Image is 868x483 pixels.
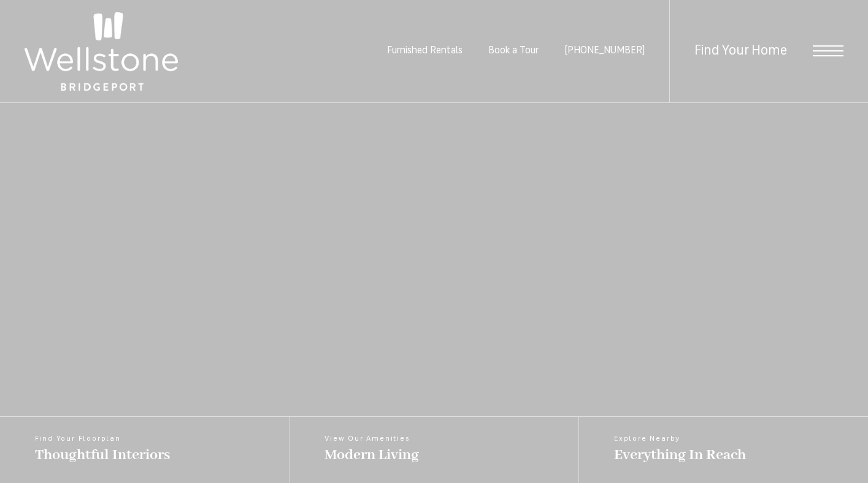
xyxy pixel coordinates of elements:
[614,435,746,443] span: Explore Nearby
[578,417,868,483] a: Explore Nearby
[290,417,579,483] a: View Our Amenities
[694,44,787,58] a: Find Your Home
[813,45,843,56] button: Open Menu
[387,46,463,56] a: Furnished Rentals
[564,46,645,56] a: Call Us at (253) 642-8681
[35,446,170,465] span: Thoughtful Interiors
[564,46,645,56] span: [PHONE_NUMBER]
[35,435,170,443] span: Find Your Floorplan
[488,46,539,56] a: Book a Tour
[325,446,419,465] span: Modern Living
[25,12,178,91] img: Wellstone
[325,435,419,443] span: View Our Amenities
[614,446,746,465] span: Everything In Reach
